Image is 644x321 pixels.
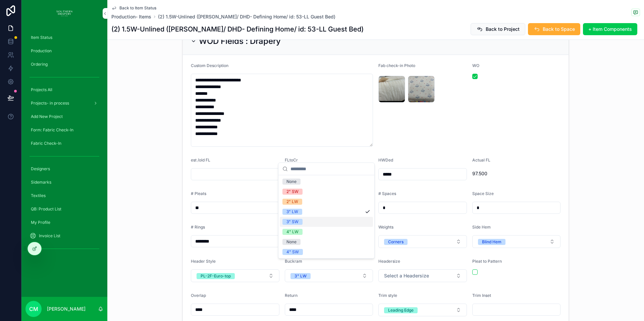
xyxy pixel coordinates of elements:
button: Unselect LEADING_EDGE [384,307,418,313]
button: Unselect CORNERS [384,238,408,245]
span: Invoice List [39,233,60,239]
span: Back to Space [543,26,575,33]
button: Select Button [285,269,373,282]
a: Form: Fabric Check-In [25,124,103,136]
a: Item Status [25,31,103,44]
span: Custom Description [191,63,228,68]
a: Invoice List [25,230,103,242]
div: Leading Edge [388,307,414,313]
span: # Pleats [191,191,206,196]
span: + Item Components [588,26,632,33]
span: Fabric Check-In [31,141,61,146]
div: 3" SW [286,219,299,225]
span: Fab check-in Photo [378,63,415,68]
a: Designers [25,163,103,175]
span: Ordering [31,62,48,67]
div: 2" LW [286,199,298,205]
a: Fabric Check-In [25,137,103,149]
span: Header Style [191,259,216,264]
a: QB: Product List [25,203,103,215]
button: Select Button [472,235,561,248]
span: Buckram [285,259,302,264]
div: PL-2F-Euro-top [201,273,231,279]
a: Ordering [25,58,103,70]
button: Select Button [378,235,467,248]
a: My Profile [25,216,103,229]
button: + Item Components [583,23,637,35]
button: Back to Project [471,23,525,35]
span: My Profile [31,220,50,225]
span: 97.500 [472,170,561,177]
span: Textiles [31,193,46,198]
span: Back to Project [486,26,520,33]
div: 4" SW [286,249,299,255]
div: None [286,239,297,245]
span: Trim Inset [472,293,491,298]
span: Back to Item Status [119,5,156,11]
span: HWDed [378,157,393,163]
span: est /old FL [191,157,210,163]
span: Item Status [31,35,52,40]
button: Select Button [378,304,467,316]
span: Overlap [191,293,206,298]
button: Back to Space [528,23,580,35]
span: Designers [31,166,50,172]
span: Headersize [378,259,400,264]
a: Add New Project [25,111,103,123]
span: Sidemarks [31,180,51,185]
p: [PERSON_NAME] [47,306,86,312]
a: Production- Items [111,13,151,20]
span: Space Size [472,191,494,196]
a: Sidemarks [25,176,103,188]
span: Form: Fabric Check-In [31,127,73,133]
a: Projects- in process [25,97,103,109]
img: App logo [56,8,72,19]
span: Projects All [31,87,52,92]
span: Production [31,48,52,54]
div: 4" LW [286,229,299,235]
span: Add New Project [31,114,63,119]
div: 3" LW [294,273,307,279]
span: Pleat to Pattern [472,259,502,264]
span: cm [29,305,38,313]
span: # Rings [191,224,205,230]
span: Actual FL [472,157,490,163]
span: Return [285,293,298,298]
a: Textiles [25,190,103,202]
div: 3" LW [286,209,298,215]
div: scrollable content [21,27,107,263]
div: Suggestions [278,175,374,258]
span: Weights [378,224,393,230]
a: Back to Item Status [111,5,156,11]
a: Production [25,45,103,57]
span: FLtoCr [285,157,298,163]
span: Projects- in process [31,101,69,106]
button: Select Button [378,269,467,282]
div: Corners [388,239,404,245]
span: Select a Headersize [384,272,429,279]
a: (2) 1.5W-Unlined ([PERSON_NAME]/ DHD- Defining Home/ id: 53-LL Guest Bed) [158,13,335,20]
div: 2" SW [286,189,299,195]
div: None [286,179,297,185]
button: Select Button [191,269,279,282]
h2: WOD Fields : Drapery [199,36,281,47]
span: # Spaces [378,191,396,196]
span: Side Hem [472,224,491,230]
span: Trim style [378,293,397,298]
span: WO [472,63,479,68]
span: QB: Product List [31,206,61,212]
h1: (2) 1.5W-Unlined ([PERSON_NAME]/ DHD- Defining Home/ id: 53-LL Guest Bed) [111,24,364,34]
div: Blind Hem [482,239,501,245]
a: Projects All [25,84,103,96]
